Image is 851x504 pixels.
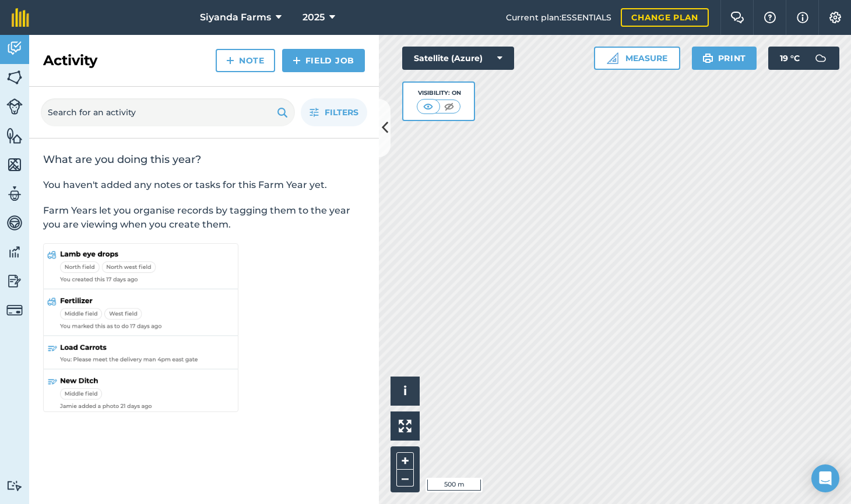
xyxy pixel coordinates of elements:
[421,101,435,112] img: svg+xml;base64,PHN2ZyB4bWxucz0iaHR0cDovL3d3dy53My5vcmcvMjAwMC9zdmciIHdpZHRoPSI1MCIgaGVpZ2h0PSI0MC...
[6,302,23,318] img: svg+xml;base64,PD94bWwgdmVyc2lvbj0iMS4wIiBlbmNvZGluZz0idXRmLTgiPz4KPCEtLSBHZW5lcmF0b3I6IEFkb2JlIE...
[282,49,365,72] a: Field Job
[6,127,23,144] img: svg+xml;base64,PHN2ZyB4bWxucz0iaHR0cDovL3d3dy53My5vcmcvMjAwMC9zdmciIHdpZHRoPSI1NiIgaGVpZ2h0PSI2MC...
[402,47,514,70] button: Satellite (Azure)
[607,52,618,64] img: Ruler icon
[442,101,456,112] img: svg+xml;base64,PHN2ZyB4bWxucz0iaHR0cDovL3d3dy53My5vcmcvMjAwMC9zdmciIHdpZHRoPSI1MCIgaGVpZ2h0PSI0MC...
[6,272,23,290] img: svg+xml;base64,PD94bWwgdmVyc2lvbj0iMS4wIiBlbmNvZGluZz0idXRmLTgiPz4KPCEtLSBHZW5lcmF0b3I6IEFkb2JlIE...
[6,480,23,491] img: svg+xml;base64,PD94bWwgdmVyc2lvbj0iMS4wIiBlbmNvZGluZz0idXRmLTgiPz4KPCEtLSBHZW5lcmF0b3I6IEFkb2JlIE...
[403,384,407,398] span: i
[301,98,367,126] button: Filters
[200,10,271,24] span: Siyanda Farms
[763,12,777,23] img: A question mark icon
[43,204,365,232] p: Farm Years let you organise records by tagging them to the year you are viewing when you create t...
[594,47,680,70] button: Measure
[6,98,23,115] img: svg+xml;base64,PD94bWwgdmVyc2lvbj0iMS4wIiBlbmNvZGluZz0idXRmLTgiPz4KPCEtLSBHZW5lcmF0b3I6IEFkb2JlIE...
[730,12,744,23] img: Two speech bubbles overlapping with the left bubble in the forefront
[6,156,23,173] img: svg+xml;base64,PHN2ZyB4bWxucz0iaHR0cDovL3d3dy53My5vcmcvMjAwMC9zdmciIHdpZHRoPSI1NiIgaGVpZ2h0PSI2MC...
[780,47,800,70] span: 19 ° C
[417,88,461,98] div: Visibility: On
[6,69,23,86] img: svg+xml;base64,PHN2ZyB4bWxucz0iaHR0cDovL3d3dy53My5vcmcvMjAwMC9zdmciIHdpZHRoPSI1NiIgaGVpZ2h0PSI2MC...
[768,47,839,70] button: 19 °C
[692,47,757,70] button: Print
[811,464,839,492] div: Open Intercom Messenger
[6,214,23,232] img: svg+xml;base64,PD94bWwgdmVyc2lvbj0iMS4wIiBlbmNvZGluZz0idXRmLTgiPz4KPCEtLSBHZW5lcmF0b3I6IEFkb2JlIE...
[277,105,288,119] img: svg+xml;base64,PHN2ZyB4bWxucz0iaHR0cDovL3d3dy53My5vcmcvMjAwMC9zdmciIHdpZHRoPSIxOSIgaGVpZ2h0PSIyNC...
[216,49,275,72] a: Note
[702,51,713,65] img: svg+xml;base64,PHN2ZyB4bWxucz0iaHR0cDovL3d3dy53My5vcmcvMjAwMC9zdmciIHdpZHRoPSIxOSIgaGVpZ2h0PSIyNC...
[396,470,414,487] button: –
[6,185,23,203] img: svg+xml;base64,PD94bWwgdmVyc2lvbj0iMS4wIiBlbmNvZGluZz0idXRmLTgiPz4KPCEtLSBHZW5lcmF0b3I6IEFkb2JlIE...
[506,11,611,24] span: Current plan : ESSENTIALS
[226,54,234,68] img: svg+xml;base64,PHN2ZyB4bWxucz0iaHR0cDovL3d3dy53My5vcmcvMjAwMC9zdmciIHdpZHRoPSIxNCIgaGVpZ2h0PSIyNC...
[43,51,97,70] h2: Activity
[303,10,325,24] span: 2025
[293,54,301,68] img: svg+xml;base64,PHN2ZyB4bWxucz0iaHR0cDovL3d3dy53My5vcmcvMjAwMC9zdmciIHdpZHRoPSIxNCIgaGVpZ2h0PSIyNC...
[12,8,29,27] img: fieldmargin Logo
[809,47,832,70] img: svg+xml;base64,PD94bWwgdmVyc2lvbj0iMS4wIiBlbmNvZGluZz0idXRmLTgiPz4KPCEtLSBHZW5lcmF0b3I6IEFkb2JlIE...
[325,106,358,119] span: Filters
[41,98,295,126] input: Search for an activity
[621,8,709,27] a: Change plan
[6,40,23,57] img: svg+xml;base64,PD94bWwgdmVyc2lvbj0iMS4wIiBlbmNvZGluZz0idXRmLTgiPz4KPCEtLSBHZW5lcmF0b3I6IEFkb2JlIE...
[797,10,808,24] img: svg+xml;base64,PHN2ZyB4bWxucz0iaHR0cDovL3d3dy53My5vcmcvMjAwMC9zdmciIHdpZHRoPSIxNyIgaGVpZ2h0PSIxNy...
[396,452,414,470] button: +
[399,420,412,432] img: Four arrows, one pointing top left, one top right, one bottom right and the last bottom left
[43,152,365,166] h2: What are you doing this year?
[6,243,23,261] img: svg+xml;base64,PD94bWwgdmVyc2lvbj0iMS4wIiBlbmNvZGluZz0idXRmLTgiPz4KPCEtLSBHZW5lcmF0b3I6IEFkb2JlIE...
[828,12,842,23] img: A cog icon
[43,178,365,192] p: You haven't added any notes or tasks for this Farm Year yet.
[391,377,420,406] button: i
